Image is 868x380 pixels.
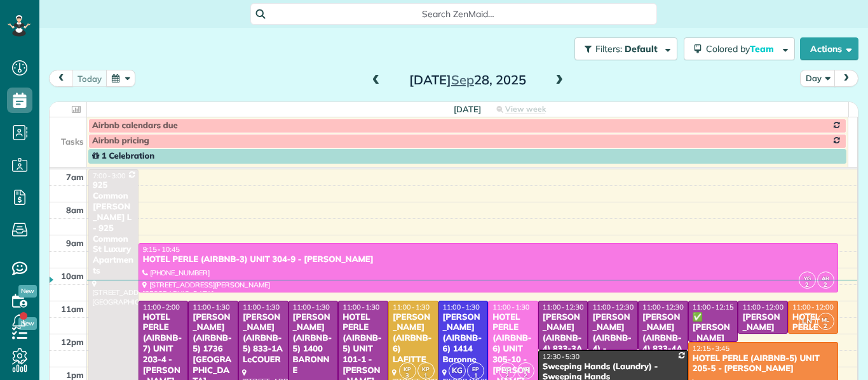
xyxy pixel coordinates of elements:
a: Filters: Default [568,37,677,60]
span: View week [505,104,546,114]
span: 7am [66,172,84,182]
small: 2 [799,279,815,291]
span: [DATE] [454,104,481,114]
span: 8am [66,205,84,215]
span: 12pm [61,337,84,347]
span: 11:00 - 1:30 [393,303,430,311]
span: 11:00 - 1:30 [243,303,280,311]
h2: [DATE] 28, 2025 [388,73,547,87]
button: Actions [800,37,858,60]
span: 11:00 - 12:00 [742,303,783,311]
span: 11:00 - 1:30 [443,303,480,311]
span: AR [822,275,829,282]
span: 11:00 - 1:30 [492,303,529,311]
span: EP [472,365,479,372]
div: [PERSON_NAME] (AIRBNB-4) 833-4A ZIGGY [642,312,684,365]
button: Filters: Default [574,37,677,60]
span: LN [799,313,816,330]
span: KP [422,365,430,372]
span: 11:00 - 12:30 [592,303,634,311]
button: next [834,70,858,87]
small: 2 [818,320,834,332]
div: HOTEL PERLE (AIRBNB-3) UNIT 304-9 - [PERSON_NAME] [142,254,834,265]
span: Default [625,43,658,55]
span: ML [822,316,829,323]
span: Team [750,43,776,55]
button: Colored byTeam [684,37,795,60]
button: prev [49,70,73,87]
span: Airbnb calendars due [92,121,178,131]
div: [PERSON_NAME] (AIRBNB-5) 1400 BARONNE [292,312,335,376]
small: 2 [818,279,834,291]
span: KG [449,362,466,379]
span: 12:30 - 5:30 [543,352,580,361]
span: 10am [61,271,84,281]
span: 11:00 - 12:30 [543,303,584,311]
div: HOTEL PERLE (AIRBNB-5) UNIT 205-5 - [PERSON_NAME] [692,353,834,375]
span: 11:00 - 2:00 [143,303,180,311]
span: KP [403,365,411,372]
span: 11:00 - 1:30 [293,303,330,311]
span: 11:00 - 12:00 [792,303,834,311]
span: YG [804,275,811,282]
span: YG [504,365,511,372]
div: [PERSON_NAME] (AIRBNB-6) LAFITTE [392,312,435,365]
span: 11:00 - 1:30 [193,303,229,311]
span: 11:00 - 12:15 [693,303,734,311]
span: 9:15 - 10:45 [143,245,180,254]
span: 11:00 - 1:30 [342,303,379,311]
span: 11am [61,304,84,314]
span: 12:15 - 3:45 [693,344,729,353]
span: 11:00 - 12:30 [642,303,684,311]
span: New [18,285,37,298]
button: Day [800,70,836,87]
div: [PERSON_NAME] (AIRBNB-5) 833-1A LeCOUER [242,312,285,365]
span: Sep [451,72,474,88]
button: today [72,70,107,87]
span: 9am [66,238,84,248]
span: AR [522,365,529,372]
span: 1 Celebration [92,151,154,161]
span: Colored by [706,43,778,55]
div: [PERSON_NAME] (AIRBNB-6) 1414 Baronne [442,312,485,365]
span: 7:00 - 3:00 [93,171,126,180]
span: Filters: [595,43,622,55]
span: Airbnb pricing [92,136,149,146]
div: 925 Common [PERSON_NAME] L - 925 Common St Luxury Apartments [92,180,135,277]
span: 1pm [66,370,84,380]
